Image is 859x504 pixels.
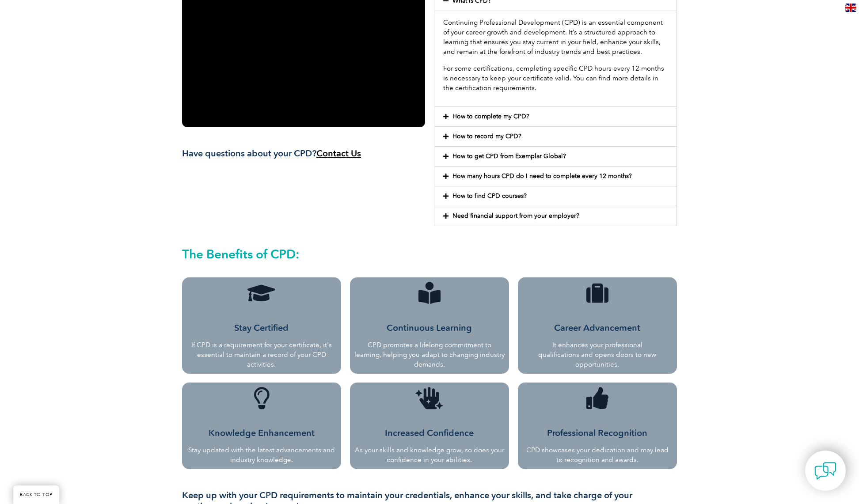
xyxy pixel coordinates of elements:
[547,428,647,438] span: Professional Recognition
[234,322,289,333] span: Stay Certified
[845,4,856,12] img: en
[434,186,677,206] div: How to find CPD courses?
[452,172,632,180] a: How many hours CPD do I need to complete every 12 months?
[354,340,505,369] p: CPD promotes a lifelong commitment to learning, helping you adapt to changing industry demands.
[434,127,677,146] div: How to record my CPD?
[385,428,474,438] span: Increased Confidence
[434,206,677,226] div: Need financial support from your employer?
[452,152,566,160] a: How to get CPD from Exemplar Global?
[186,340,337,369] p: If CPD is a requirement for your certificate, it's essential to maintain a record of your CPD act...
[434,147,677,166] div: How to get CPD from Exemplar Global?
[452,133,521,140] a: How to record my CPD?
[452,212,579,220] a: Need financial support from your employer?
[814,460,836,482] img: contact-chat.png
[452,192,527,200] a: How to find CPD courses?
[387,322,472,333] span: Continuous Learning
[182,247,677,261] h2: The Benefits of CPD:
[209,428,315,438] span: Knowledge Enhancement
[13,485,59,504] a: BACK TO TOP
[452,113,529,120] a: How to complete my CPD?
[536,340,659,369] p: It enhances your professional qualifications and opens doors to new opportunities.
[525,445,670,465] p: CPD showcases your dedication and may lead to recognition and awards.
[443,18,668,57] p: Continuing Professional Development (CPD) is an essential component of your career growth and dev...
[316,148,361,159] a: Contact Us
[182,148,425,159] h3: Have questions about your CPD?
[434,107,677,126] div: How to complete my CPD?
[434,167,677,186] div: How many hours CPD do I need to complete every 12 months?
[354,445,505,465] p: As your skills and knowledge grow, so does your confidence in your abilities.
[443,64,668,93] p: For some certifications, completing specific CPD hours every 12 months is necessary to keep your ...
[434,11,677,106] div: What is CPD?
[186,445,337,465] p: Stay updated with the latest advancements and industry knowledge.
[554,322,640,333] span: Career Advancement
